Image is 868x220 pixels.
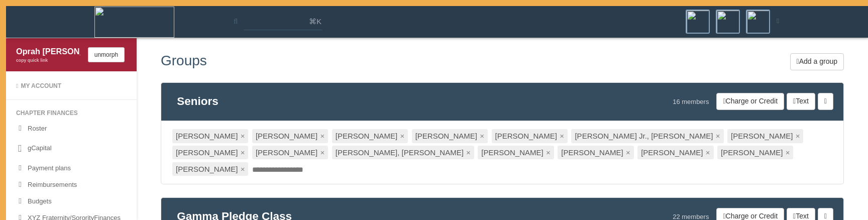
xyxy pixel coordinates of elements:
h3: Groups [161,53,207,69]
a: gCapital [6,137,137,160]
span: × [626,148,630,157]
span: × [786,148,790,157]
span: ⌘K [309,17,321,27]
span: × [560,132,564,140]
div: [PERSON_NAME] [637,146,713,159]
div: [PERSON_NAME] [252,146,328,159]
div: [PERSON_NAME] [478,146,554,159]
button: unmorph [88,47,125,62]
a: Roster [6,121,137,137]
span: × [716,132,720,140]
div: [PERSON_NAME] Jr., [PERSON_NAME] [571,129,723,143]
span: × [320,148,325,157]
span: × [320,132,325,140]
a: Payment plans [6,160,137,177]
div: [PERSON_NAME] [558,146,633,159]
span: × [241,148,245,157]
div: [PERSON_NAME] [252,129,328,143]
button: Text [787,93,815,110]
a: Reimbursements [6,177,137,193]
div: copy quick link [16,57,80,64]
li: Chapter finances [6,106,137,121]
span: × [480,132,484,140]
span: × [241,132,245,140]
div: [PERSON_NAME] [727,129,803,143]
button: Add a group [790,53,844,70]
span: × [796,132,800,140]
span: × [706,148,710,157]
span: × [400,132,404,140]
span: × [546,148,551,157]
h4: Seniors [177,93,219,110]
div: [PERSON_NAME] [172,129,248,143]
div: [PERSON_NAME] [492,129,568,143]
button: Charge or Credit [716,93,784,110]
div: [PERSON_NAME], [PERSON_NAME] [332,146,474,159]
a: Budgets [6,193,137,210]
div: [PERSON_NAME] [172,146,248,159]
span: × [466,148,471,157]
div: [PERSON_NAME] [412,129,488,143]
div: [PERSON_NAME] [717,146,793,159]
div: Oprah [PERSON_NAME] [16,46,80,57]
div: [PERSON_NAME] [332,129,408,143]
div: My Account [16,82,127,90]
div: 16 members [673,93,709,111]
div: [PERSON_NAME] [172,162,248,176]
span: × [241,165,245,173]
